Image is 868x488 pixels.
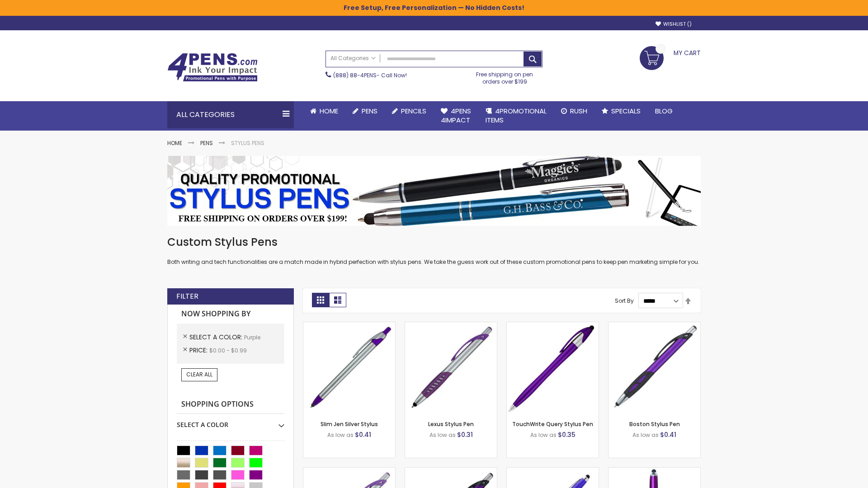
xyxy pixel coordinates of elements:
[405,322,497,414] img: Lexus Stylus Pen-Purple
[615,297,634,305] label: Sort By
[312,293,329,307] strong: Grid
[176,291,198,301] strong: Filter
[434,101,478,131] a: 4Pens4impact
[405,322,497,329] a: Lexus Stylus Pen-Purple
[177,395,284,414] strong: Shopping Options
[320,106,338,116] span: Home
[355,430,371,439] span: $0.41
[333,71,377,79] a: (888) 88-4PENS
[486,106,547,125] span: 4PROMOTIONAL ITEMS
[441,106,471,125] span: 4Pens 4impact
[177,305,284,324] strong: Now Shopping by
[244,333,260,341] span: Purple
[609,322,700,329] a: Boston Stylus Pen-Purple
[303,101,345,121] a: Home
[609,322,700,414] img: Boston Stylus Pen-Purple
[186,371,212,378] span: Clear All
[345,101,385,121] a: Pens
[611,106,641,116] span: Specials
[507,467,599,475] a: Sierra Stylus Twist Pen-Purple
[507,322,599,329] a: TouchWrite Query Stylus Pen-Purple
[167,101,294,128] div: All Categories
[303,322,395,414] img: Slim Jen Silver Stylus-Purple
[167,235,701,266] div: Both writing and tech functionalities are a match made in hybrid perfection with stylus pens. We ...
[177,414,284,429] div: Select A Color
[231,139,264,147] strong: Stylus Pens
[321,420,378,428] a: Slim Jen Silver Stylus
[167,139,182,147] a: Home
[303,467,395,475] a: Boston Silver Stylus Pen-Purple
[632,431,659,439] span: As low as
[467,67,543,85] div: Free shipping on pen orders over $199
[327,431,354,439] span: As low as
[656,21,692,28] a: Wishlist
[655,106,673,116] span: Blog
[362,106,377,116] span: Pens
[660,430,676,439] span: $0.41
[594,101,648,121] a: Specials
[326,51,380,66] a: All Categories
[401,106,426,116] span: Pencils
[609,467,700,475] a: TouchWrite Command Stylus Pen-Purple
[333,71,407,79] span: - Call Now!
[429,431,456,439] span: As low as
[167,235,701,249] h1: Custom Stylus Pens
[330,55,376,62] span: All Categories
[200,139,213,147] a: Pens
[478,101,554,131] a: 4PROMOTIONALITEMS
[167,156,701,226] img: Stylus Pens
[167,53,258,82] img: 4Pens Custom Pens and Promotional Products
[512,420,593,428] a: TouchWrite Query Stylus Pen
[558,430,576,439] span: $0.35
[648,101,680,121] a: Blog
[629,420,680,428] a: Boston Stylus Pen
[570,106,587,116] span: Rush
[405,467,497,475] a: Lexus Metallic Stylus Pen-Purple
[530,431,557,439] span: As low as
[189,333,244,342] span: Select A Color
[554,101,594,121] a: Rush
[209,347,247,354] span: $0.00 - $0.99
[428,420,474,428] a: Lexus Stylus Pen
[303,322,395,329] a: Slim Jen Silver Stylus-Purple
[189,346,209,355] span: Price
[181,368,217,381] a: Clear All
[457,430,473,439] span: $0.31
[507,322,599,414] img: TouchWrite Query Stylus Pen-Purple
[385,101,434,121] a: Pencils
